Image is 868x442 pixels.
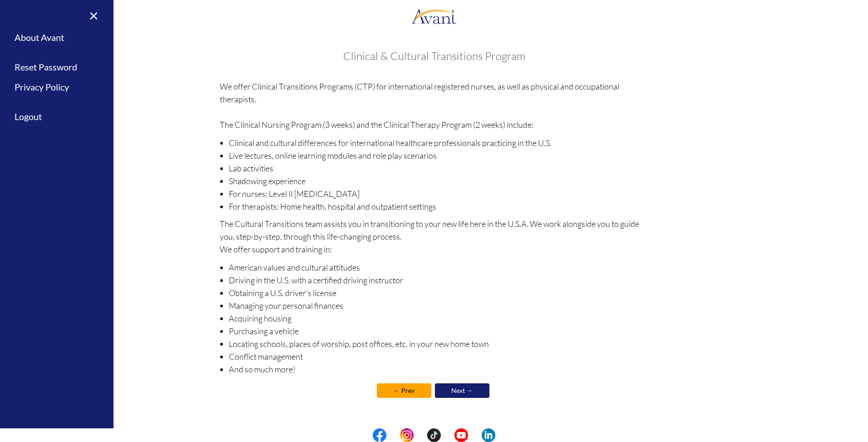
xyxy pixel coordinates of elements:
[220,50,649,62] h3: Clinical & Cultural Transitions Program
[373,428,386,442] img: fb.png
[229,175,649,187] li: Shadowing experience
[220,217,649,256] p: The Cultural Transitions team assists you in transitioning to your new life here in the U.S.A. We...
[229,261,649,274] li: American values and cultural attitudes
[386,428,400,442] img: blank.png
[229,187,649,200] li: For nurses: Level II [MEDICAL_DATA]
[427,428,441,442] img: tt.png
[229,200,649,213] li: For therapists: Home health, hospital and outpatient settings
[229,350,649,363] li: Conflict management
[229,363,649,376] li: And so much more!
[400,428,414,442] img: in.png
[441,428,454,442] img: blank.png
[229,312,649,325] li: Acquiring housing
[220,80,649,131] p: We offer Clinical Transitions Programs (CTP) for international registered nurses, as well as phys...
[229,149,649,162] li: Live lectures, online learning modules and role play scenarios
[229,286,649,299] li: Obtaining a U.S. driver’s license
[468,428,482,442] img: blank.png
[435,383,489,398] a: Next →
[454,428,468,442] img: yt.png
[377,383,431,398] a: ← Prev
[411,2,457,30] img: logo.png
[229,162,649,175] li: Lab activities
[229,337,649,350] li: Locating schools, places of worship, post offices, etc. in your new home town
[229,136,649,149] li: Clinical and cultural differences for international healthcare professionals practicing in the U.S.
[414,428,427,442] img: blank.png
[229,325,649,337] li: Purchasing a vehicle
[229,274,649,286] li: Driving in the U.S. with a certified driving instructor
[229,299,649,312] li: Managing your personal finances
[482,428,495,442] img: li.png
